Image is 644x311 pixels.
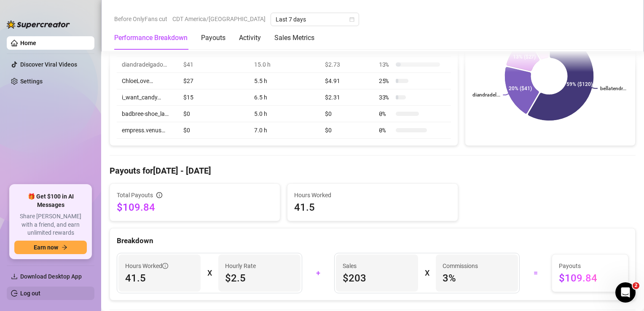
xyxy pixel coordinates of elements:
span: info-circle [162,263,168,269]
article: Commissions [443,261,478,271]
span: Earn now [34,244,58,251]
span: Download Desktop App [20,273,82,280]
a: Settings [20,78,43,85]
span: $109.84 [559,271,621,285]
td: badbree-shoe_la… [117,106,178,122]
td: 6.5 h [249,89,320,106]
a: Log out [20,290,40,297]
iframe: Intercom live chat [615,282,636,303]
span: arrow-right [62,244,67,250]
td: i_want_candy… [117,89,178,106]
td: $15 [178,89,249,106]
span: 41.5 [125,271,194,285]
span: $109.84 [117,201,273,214]
span: 3 % [443,271,511,285]
a: Discover Viral Videos [20,61,77,68]
td: $0 [178,106,249,122]
span: Hours Worked [294,190,451,200]
div: Performance Breakdown [114,33,188,43]
span: 0 % [379,109,392,118]
td: 5.0 h [249,106,320,122]
span: 25 % [379,76,392,86]
a: Home [20,40,36,46]
button: Earn nowarrow-right [14,241,87,254]
span: Payouts [559,261,621,271]
span: 33 % [379,93,392,102]
span: 0 % [379,126,392,135]
span: 2 [633,282,639,289]
div: Breakdown [117,235,628,247]
td: 15.0 h [249,56,320,73]
td: $27 [178,73,249,89]
div: Payouts [201,33,225,43]
td: $2.73 [320,56,374,73]
span: Share [PERSON_NAME] with a friend, and earn unlimited rewards [14,212,87,237]
td: 5.5 h [249,73,320,89]
text: bellatendr... [600,86,626,91]
td: diandradelgado… [117,56,178,73]
td: $41 [178,56,249,73]
span: CDT America/[GEOGRAPHIC_DATA] [172,13,266,25]
td: $2.31 [320,89,374,106]
span: Sales [343,261,411,271]
span: Total Payouts [117,190,153,200]
td: empress.venus… [117,122,178,139]
span: calendar [349,17,354,22]
span: Before OnlyFans cut [114,13,167,25]
td: $0 [320,122,374,139]
td: $0 [178,122,249,139]
span: Hours Worked [125,261,168,271]
td: 7.0 h [249,122,320,139]
span: 41.5 [294,201,451,214]
div: X [207,266,212,280]
div: Sales Metrics [274,33,314,43]
span: 13 % [379,60,392,69]
span: info-circle [156,192,162,198]
img: logo-BBDzfeDw.svg [7,20,70,29]
span: 🎁 Get $100 in AI Messages [14,193,87,209]
td: ChloeLove… [117,73,178,89]
article: Hourly Rate [225,261,256,271]
span: $2.5 [225,271,294,285]
div: X [425,266,429,280]
span: download [11,273,18,280]
span: Last 7 days [276,13,354,26]
text: diandradel... [472,92,500,98]
div: = [525,266,547,280]
td: $4.91 [320,73,374,89]
span: $203 [343,271,411,285]
div: Activity [239,33,261,43]
td: $0 [320,106,374,122]
div: + [307,266,329,280]
h4: Payouts for [DATE] - [DATE] [110,165,636,177]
